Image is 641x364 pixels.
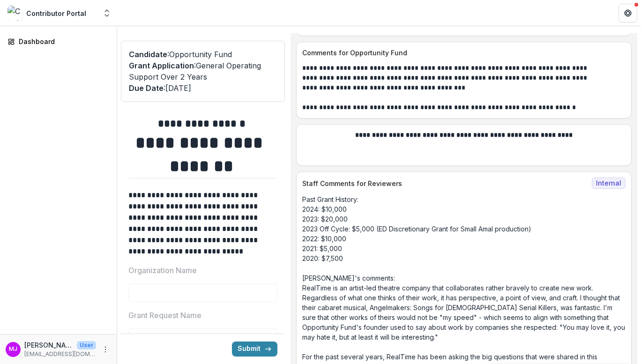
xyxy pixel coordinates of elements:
button: Submit [232,342,277,357]
span: Due Date [129,83,164,93]
div: Contributor Portal [26,8,86,18]
div: Medina Jackson [9,346,17,352]
button: More [100,344,111,355]
span: Grant Application [129,61,194,70]
p: User [77,341,96,349]
span: Internal [592,178,626,189]
p: : [DATE] [129,82,277,94]
a: Dashboard [4,34,113,49]
p: : General Operating Support Over 2 Years [129,60,277,82]
p: [EMAIL_ADDRESS][DOMAIN_NAME] [24,350,96,358]
button: Get Help [619,4,637,22]
p: Comments for Opportunity Fund [302,48,622,58]
button: Open entity switcher [100,4,113,22]
p: Organization Name [128,265,197,276]
span: Candidate [129,50,167,59]
p: Staff Comments for Reviewers [302,178,588,188]
div: Dashboard [19,37,105,46]
p: [PERSON_NAME] [24,340,73,350]
p: : Opportunity Fund [129,49,277,60]
p: Grant Request Name [128,310,201,321]
img: Contributor Portal [7,6,22,21]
